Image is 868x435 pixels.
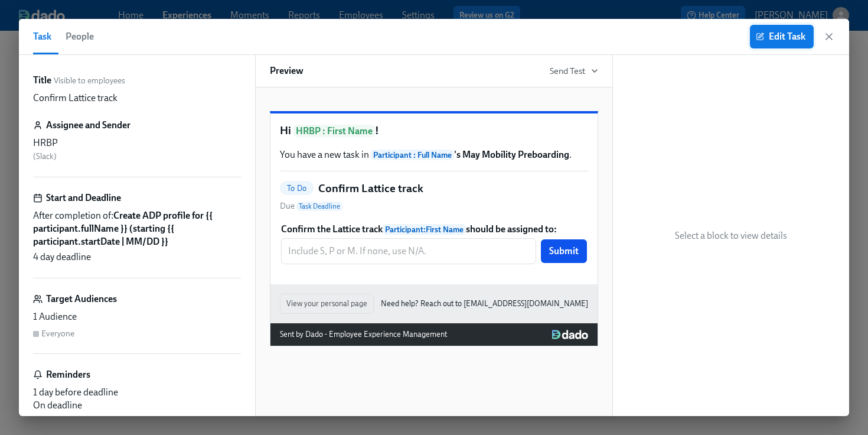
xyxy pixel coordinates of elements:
[46,191,121,204] h6: Start and Deadline
[318,181,423,196] h5: Confirm Lattice track
[280,184,314,193] span: To Do
[33,386,241,399] div: 1 day before deadline
[33,92,118,105] p: Confirm Lattice track
[280,123,588,139] h1: Hi !
[66,28,94,45] span: People
[613,55,849,416] div: Select a block to view details
[33,74,51,87] label: Title
[280,200,342,212] span: Due
[33,137,241,150] div: HRBP
[750,25,814,48] button: Edit Task
[33,28,51,45] span: Task
[371,149,569,160] strong: 's May Mobility Preboarding
[46,119,130,132] h6: Assignee and Sender
[41,328,74,339] div: Everyone
[280,222,588,265] div: Confirm the Lattice trackParticipant:First Nameshould be assigned to:Submit
[54,75,125,86] span: Visible to employees
[280,294,374,314] button: View your personal page
[550,65,598,77] button: Send Test
[46,368,90,381] h6: Reminders
[758,31,805,43] span: Edit Task
[33,399,241,412] div: On deadline
[296,202,342,211] span: Task Deadline
[552,330,588,339] img: Dado
[280,328,447,341] div: Sent by Dado - Employee Experience Management
[33,210,213,247] strong: Create ADP profile for ​{​{ participant.fullName }} (starting ​{​{ participant.startDate | MM/DD }}
[381,297,588,310] a: Need help? Reach out to [EMAIL_ADDRESS][DOMAIN_NAME]
[33,151,57,161] span: ( Slack )
[33,251,91,264] span: 4 day deadline
[371,150,454,160] span: Participant : Full Name
[293,125,375,137] span: HRBP : First Name
[33,209,241,248] span: After completion of:
[33,310,241,323] div: 1 Audience
[286,298,367,310] span: View your personal page
[280,148,588,161] p: You have a new task in .
[270,64,304,77] h6: Preview
[46,293,117,306] h6: Target Audiences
